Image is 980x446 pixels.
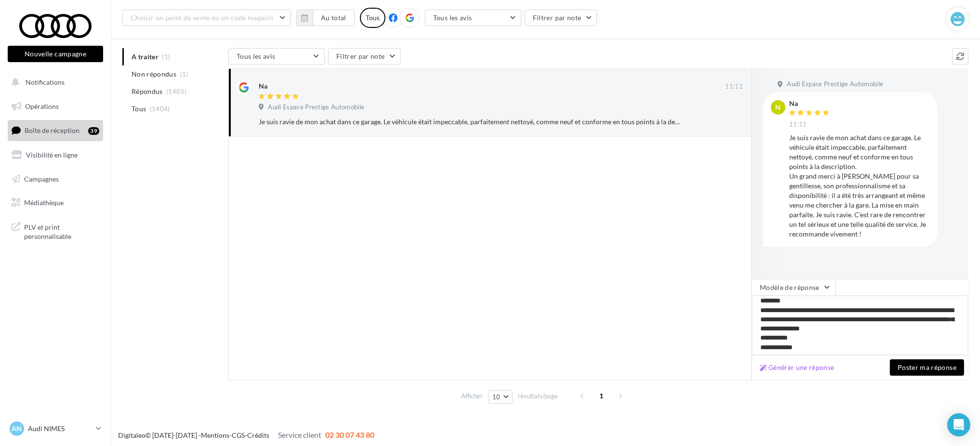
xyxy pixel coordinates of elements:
[6,145,105,165] a: Visibilité en ligne
[28,424,92,433] p: Audi NIMES
[122,10,291,26] button: Choisir un point de vente ou un code magasin
[525,10,597,26] button: Filtrer par note
[789,100,832,107] div: Na
[328,48,401,65] button: Filtrer par note
[25,126,79,134] span: Boîte de réception
[132,104,146,114] span: Tous
[6,217,105,245] a: PLV et print personnalisable
[180,70,188,78] span: (1)
[24,198,64,207] span: Médiathèque
[118,431,374,439] span: © [DATE]-[DATE] - - -
[259,81,267,91] div: Na
[6,72,101,92] button: Notifications
[132,87,163,96] span: Répondus
[131,13,273,22] span: Choisir un point de vente ou un code magasin
[433,13,472,22] span: Tous les avis
[247,431,269,439] a: Crédits
[752,279,835,296] button: Modèle de réponse
[756,362,838,373] button: Générer une réponse
[12,424,22,433] span: AN
[789,120,807,129] span: 11:11
[594,388,609,404] span: 1
[461,392,483,401] span: Afficher
[947,413,970,436] div: Open Intercom Messenger
[360,8,385,28] div: Tous
[278,430,321,439] span: Service client
[776,103,781,112] span: N
[492,393,501,401] span: 10
[26,151,78,159] span: Visibilité en ligne
[890,359,964,376] button: Poster ma réponse
[24,221,99,241] span: PLV et print personnalisable
[296,10,355,26] button: Au total
[232,431,245,439] a: CGS
[237,52,276,60] span: Tous les avis
[24,174,59,183] span: Campagnes
[118,431,146,439] a: Digitaleo
[88,127,99,135] div: 39
[313,10,355,26] button: Au total
[518,392,558,401] span: résultats/page
[6,96,105,117] a: Opérations
[488,390,513,404] button: 10
[8,420,103,438] a: AN Audi NIMES
[325,430,374,439] span: 02 30 07 43 80
[725,82,743,91] span: 11:11
[25,102,59,110] span: Opérations
[6,169,105,189] a: Campagnes
[787,80,883,89] span: Audi Espace Prestige Automobile
[166,88,186,95] span: (1403)
[268,103,364,112] span: Audi Espace Prestige Automobile
[789,133,930,239] div: Je suis ravie de mon achat dans ce garage. Le véhicule était impeccable, parfaitement nettoyé, co...
[201,431,229,439] a: Mentions
[132,69,176,79] span: Non répondus
[150,105,170,113] span: (1404)
[228,48,325,65] button: Tous les avis
[6,120,105,141] a: Boîte de réception39
[26,78,65,86] span: Notifications
[425,10,521,26] button: Tous les avis
[259,117,680,127] div: Je suis ravie de mon achat dans ce garage. Le véhicule était impeccable, parfaitement nettoyé, co...
[8,46,103,62] button: Nouvelle campagne
[6,193,105,213] a: Médiathèque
